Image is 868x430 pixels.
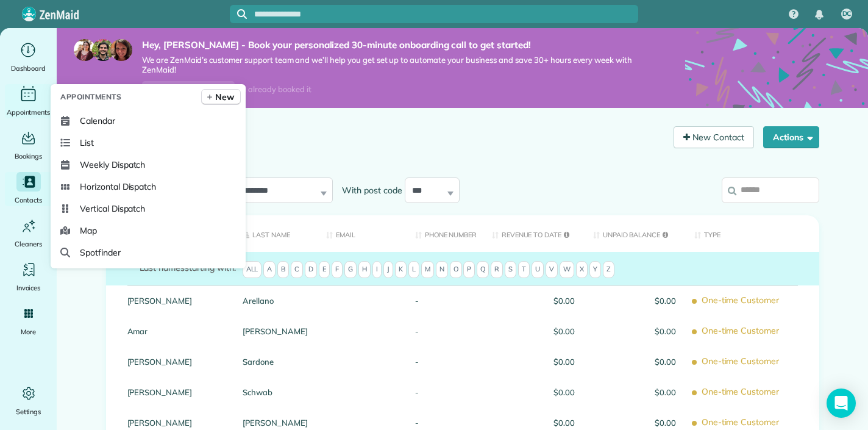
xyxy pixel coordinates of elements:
[491,261,503,278] span: R
[492,327,575,335] span: $0.00
[593,418,676,427] span: $0.00
[576,261,588,278] span: X
[333,184,405,196] label: With post code
[492,388,575,396] span: $0.00
[827,389,856,418] div: Open Intercom Messenger
[593,357,676,366] span: $0.00
[80,181,156,193] span: Horizontal Dispatch
[55,242,241,263] a: Spotfinder
[15,150,43,162] span: Bookings
[142,39,649,51] strong: Hey, [PERSON_NAME] - Book your personalized 30-minute onboarding call to get started!
[5,260,52,294] a: Invoices
[127,418,225,427] a: [PERSON_NAME]
[589,261,601,278] span: Y
[5,172,52,206] a: Contacts
[421,261,434,278] span: M
[584,215,685,253] th: Unpaid Balance: activate to sort column ascending
[685,215,819,253] th: Type: activate to sort column ascending
[74,39,96,61] img: maria-72a9807cf96188c08ef61303f053569d2e2a8a1cde33d635c8a3ac13582a053d.jpg
[237,82,318,97] div: I already booked it
[16,406,41,418] span: Settings
[383,261,393,278] span: J
[5,84,52,118] a: Appointments
[5,128,52,162] a: Bookings
[546,261,558,278] span: V
[80,137,94,149] span: List
[80,202,145,215] span: Vertical Dispatch
[603,261,614,278] span: Z
[305,261,317,278] span: D
[406,285,483,316] div: -
[694,321,810,342] span: One-time Customer
[106,152,819,170] div: Showing 1 to 5 of 5 contacts
[21,326,36,338] span: More
[450,261,462,278] span: O
[15,194,42,206] span: Contacts
[406,346,483,377] div: -
[243,327,308,335] a: [PERSON_NAME]
[763,126,819,148] button: Actions
[694,351,810,373] span: One-time Customer
[492,296,575,305] span: $0.00
[140,262,185,273] span: Last names
[277,261,289,278] span: B
[55,154,241,176] a: Weekly Dispatch
[395,261,407,278] span: K
[55,220,241,242] a: Map
[55,198,241,220] a: Vertical Dispatch
[358,261,371,278] span: H
[406,316,483,346] div: -
[243,418,308,427] a: [PERSON_NAME]
[55,110,241,132] a: Calendar
[201,89,241,105] a: New
[674,126,754,148] a: New Contact
[142,81,235,97] a: Pick a day and time
[842,9,852,19] span: DC
[408,261,419,278] span: L
[477,261,489,278] span: Q
[560,261,574,278] span: W
[243,388,308,396] a: Schwab
[344,261,357,278] span: G
[694,290,810,312] span: One-time Customer
[492,418,575,427] span: $0.00
[7,106,51,118] span: Appointments
[806,1,832,28] div: Notifications
[5,216,52,250] a: Cleaners
[55,132,241,154] a: List
[215,91,234,103] span: New
[505,261,516,278] span: S
[142,55,649,76] span: We are ZenMaid’s customer support team and we’ll help you get set up to automate your business an...
[406,377,483,407] div: -
[80,246,121,259] span: Spotfinder
[593,327,676,335] span: $0.00
[317,215,406,253] th: Email: activate to sort column ascending
[5,384,52,418] a: Settings
[483,215,584,253] th: Revenue to Date: activate to sort column ascending
[237,9,247,19] svg: Focus search
[518,261,530,278] span: T
[243,261,262,278] span: All
[127,388,225,396] a: [PERSON_NAME]
[5,40,52,74] a: Dashboard
[319,261,330,278] span: E
[127,296,225,305] a: [PERSON_NAME]
[694,382,810,403] span: One-time Customer
[80,224,97,237] span: Map
[80,115,115,127] span: Calendar
[80,159,145,171] span: Weekly Dispatch
[291,261,303,278] span: C
[436,261,448,278] span: N
[372,261,382,278] span: I
[55,176,241,198] a: Horizontal Dispatch
[127,327,225,335] a: Amar
[263,261,276,278] span: A
[92,39,114,61] img: jorge-587dff0eeaa6aab1f244e6dc62b8924c3b6ad411094392a53c71c6c4a576187d.jpg
[243,357,308,366] a: Sardone
[106,126,665,146] h1: All Contacts
[230,9,247,19] button: Focus search
[593,296,676,305] span: $0.00
[332,261,343,278] span: F
[60,91,121,103] span: Appointments
[406,215,483,253] th: Phone number: activate to sort column ascending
